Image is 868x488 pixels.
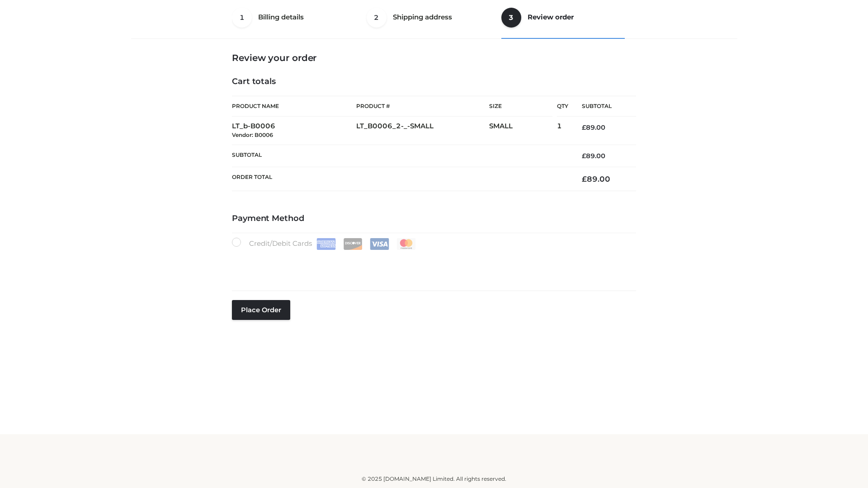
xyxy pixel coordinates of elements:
th: Qty [557,96,568,117]
bdi: 89.00 [582,174,610,183]
th: Subtotal [568,96,636,117]
button: Place order [232,300,290,320]
th: Order Total [232,167,568,191]
td: LT_b-B0006 [232,117,356,145]
img: Amex [316,238,336,250]
h4: Cart totals [232,77,636,87]
th: Subtotal [232,145,568,167]
img: Visa [370,238,389,250]
td: SMALL [489,117,557,145]
div: © 2025 [DOMAIN_NAME] Limited. All rights reserved. [134,474,734,483]
th: Product # [356,96,489,117]
label: Credit/Debit Cards [232,238,417,250]
th: Size [489,96,552,117]
h3: Review your order [232,52,636,63]
td: 1 [557,117,568,145]
small: Vendor: B0006 [232,131,273,138]
th: Product Name [232,96,356,117]
h4: Payment Method [232,214,636,224]
img: Discover [343,238,363,250]
span: £ [582,174,587,183]
iframe: Secure payment input frame [230,248,634,281]
span: £ [582,123,586,131]
img: Mastercard [396,238,416,250]
bdi: 89.00 [582,123,605,131]
td: LT_B0006_2-_-SMALL [356,117,489,145]
span: £ [582,152,586,160]
bdi: 89.00 [582,152,605,160]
